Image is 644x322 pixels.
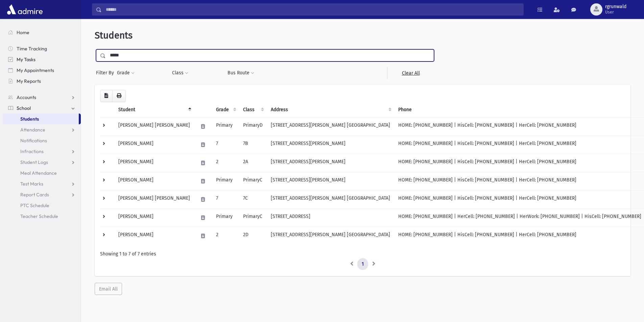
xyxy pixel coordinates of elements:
td: 7B [239,135,267,154]
img: AdmirePro [5,3,44,16]
a: Test Marks [3,178,81,189]
div: Showing 1 to 7 of 7 entries [100,250,625,257]
input: Search [102,3,523,16]
td: [STREET_ADDRESS][PERSON_NAME] [GEOGRAPHIC_DATA] [267,117,394,135]
span: Accounts [17,94,36,100]
span: My Reports [17,78,41,84]
button: Grade [117,67,135,79]
span: Home [17,29,29,35]
a: Home [3,27,81,38]
th: Grade: activate to sort column ascending [212,102,239,118]
a: Accounts [3,92,81,103]
a: School [3,103,81,114]
span: Notifications [20,138,47,144]
th: Student: activate to sort column descending [114,102,194,118]
td: [PERSON_NAME] [114,135,194,154]
td: [PERSON_NAME] [114,227,194,245]
a: Attendance [3,124,81,135]
th: Class: activate to sort column ascending [239,102,267,118]
a: Student Logs [3,157,81,168]
button: Print [112,90,126,102]
td: PrimaryC [239,208,267,227]
td: Primary [212,208,239,227]
td: Primary [212,172,239,190]
td: [STREET_ADDRESS][PERSON_NAME] [267,135,394,154]
span: Student Logs [20,159,48,165]
td: [PERSON_NAME] [PERSON_NAME] [114,190,194,208]
td: 7 [212,190,239,208]
a: Report Cards [3,189,81,200]
a: 1 [357,258,368,270]
span: User [605,9,626,15]
th: Address: activate to sort column ascending [267,102,394,118]
td: Primary [212,117,239,135]
span: Time Tracking [17,46,47,52]
span: Filter By [96,69,117,76]
span: Students [95,30,133,41]
td: [PERSON_NAME] [114,208,194,227]
a: Teacher Schedule [3,211,81,222]
span: My Tasks [17,56,35,63]
td: 7C [239,190,267,208]
td: 7 [212,135,239,154]
span: rgrunwald [605,4,626,9]
td: 2 [212,227,239,245]
button: CSV [100,90,113,102]
td: [PERSON_NAME] [114,154,194,172]
td: [PERSON_NAME] [PERSON_NAME] [114,117,194,135]
td: 2A [239,154,267,172]
td: [STREET_ADDRESS] [267,208,394,227]
span: Test Marks [20,181,43,187]
td: 2 [212,154,239,172]
button: Class [172,67,189,79]
a: My Reports [3,76,81,86]
span: Students [20,116,39,122]
td: 2D [239,227,267,245]
a: Time Tracking [3,43,81,54]
td: [STREET_ADDRESS][PERSON_NAME] [267,154,394,172]
a: My Appointments [3,65,81,76]
a: PTC Schedule [3,200,81,211]
a: Students [3,114,79,124]
span: School [17,105,31,111]
span: PTC Schedule [20,202,49,208]
td: [STREET_ADDRESS][PERSON_NAME] [GEOGRAPHIC_DATA] [267,190,394,208]
td: [STREET_ADDRESS][PERSON_NAME] [267,172,394,190]
td: [PERSON_NAME] [114,172,194,190]
a: Meal Attendance [3,168,81,178]
span: My Appointments [17,67,54,73]
span: Teacher Schedule [20,213,58,219]
button: Bus Route [227,67,255,79]
td: PrimaryD [239,117,267,135]
td: PrimaryC [239,172,267,190]
span: Infractions [20,148,44,154]
a: My Tasks [3,54,81,65]
span: Meal Attendance [20,170,57,176]
td: [STREET_ADDRESS][PERSON_NAME] [GEOGRAPHIC_DATA] [267,227,394,245]
span: Report Cards [20,192,49,198]
a: Notifications [3,135,81,146]
span: Attendance [20,127,45,133]
a: Clear All [387,67,434,79]
button: Email All [95,283,122,295]
a: Infractions [3,146,81,157]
